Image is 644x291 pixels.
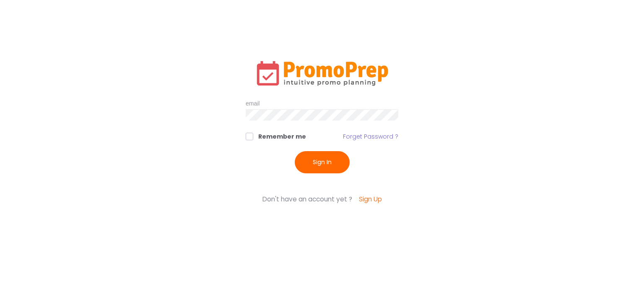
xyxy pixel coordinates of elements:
[246,98,398,110] input: Email
[615,263,636,283] iframe: gist-messenger-bubble-iframe
[262,195,352,203] span: Don't have an account yet ?
[343,132,398,141] a: Forget Password ?
[246,132,306,141] label: Remember me
[295,151,350,173] button: Sign In
[255,59,389,87] img: promo-prep-logo.png
[359,194,382,204] a: Sign Up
